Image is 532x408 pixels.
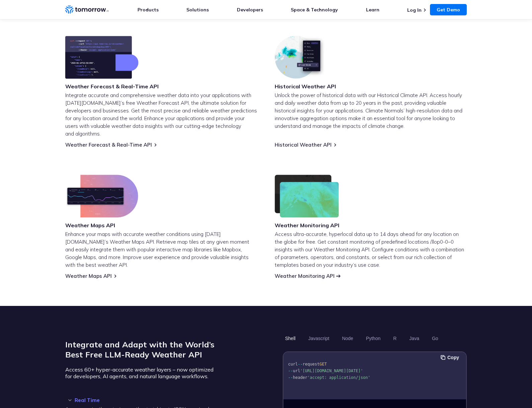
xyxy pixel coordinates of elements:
button: Python [364,333,383,344]
a: Weather Maps API [65,273,112,279]
a: Solutions [186,7,209,13]
h3: Weather Forecast & Real-Time API [65,83,159,90]
p: Unlock the power of historical data with our Historical Climate API. Access hourly and daily weat... [275,91,467,130]
h3: Weather Maps API [65,222,138,229]
span: '[URL][DOMAIN_NAME][DATE]' [300,369,363,373]
span: curl [288,362,298,366]
button: Go [430,333,441,344]
h2: Integrate and Adapt with the World’s Best Free LLM-Ready Weather API [65,339,219,359]
button: Shell [283,333,298,344]
p: Integrate accurate and comprehensive weather data into your applications with [DATE][DOMAIN_NAME]... [65,91,257,138]
a: Learn [366,7,379,13]
span: -- [298,362,302,366]
button: Javascript [306,333,332,344]
span: url [293,369,300,373]
span: GET [320,362,327,366]
a: Developers [237,7,263,13]
a: Home link [65,5,109,15]
h3: Real Time [65,398,219,403]
button: Java [407,333,422,344]
a: Space & Technology [291,7,338,13]
a: Log In [407,7,422,13]
a: Products [138,7,159,13]
p: Access 60+ hyper-accurate weather layers – now optimized for developers, AI agents, and natural l... [65,366,219,380]
p: Access ultra-accurate, hyperlocal data up to 14 days ahead for any location on the globe for free... [275,230,467,269]
h3: Weather Monitoring API [275,222,339,229]
span: 'accept: application/json' [307,375,370,380]
span: header [293,375,307,380]
span: -- [288,369,293,373]
p: Enhance your maps with accurate weather conditions using [DATE][DOMAIN_NAME]’s Weather Maps API. ... [65,230,257,269]
h3: Historical Weather API [275,83,336,90]
span: -- [288,375,293,380]
button: R [391,333,399,344]
a: Weather Forecast & Real-Time API [65,142,152,148]
a: Get Demo [430,4,467,15]
button: Copy [441,354,461,361]
a: Historical Weather API [275,142,332,148]
a: Weather Monitoring API [275,273,335,279]
span: request [302,362,320,366]
button: Node [340,333,355,344]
